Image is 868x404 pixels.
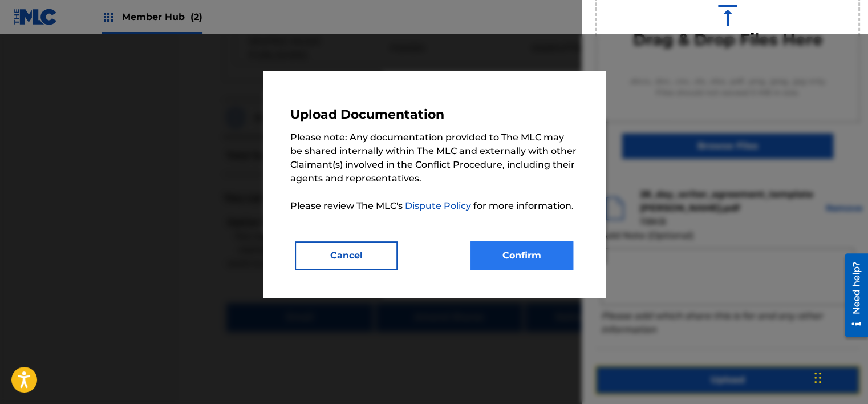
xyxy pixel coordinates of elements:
img: Top Rightsholders [102,10,115,24]
span: Member Hub [122,10,202,23]
p: Please note: Any documentation provided to The MLC may be shared internally within The MLC and ex... [290,131,578,213]
button: Cancel [295,241,398,270]
iframe: Resource Center [836,249,868,341]
h3: Upload Documentation [290,107,578,128]
iframe: Chat Widget [811,349,868,404]
span: (2) [190,11,202,22]
h3: Drag & Drop Files Here [633,30,823,50]
img: MLC Logo [14,9,58,25]
div: Drag [814,361,821,395]
button: Confirm [470,241,573,270]
a: Dispute Policy [405,200,473,211]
